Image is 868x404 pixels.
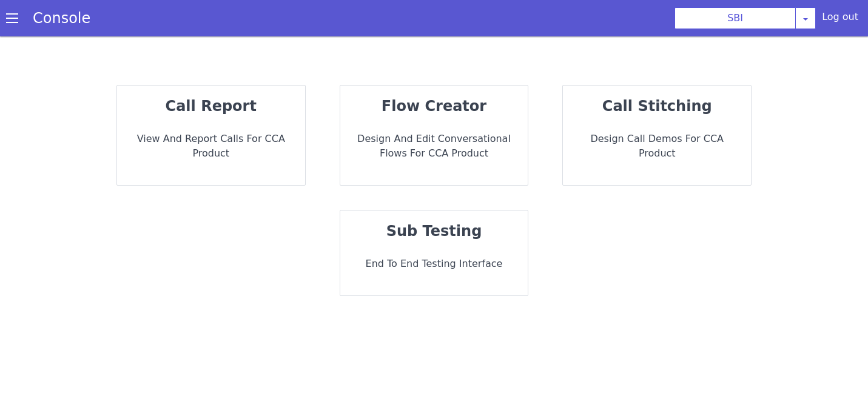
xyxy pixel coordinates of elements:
strong: sub testing [386,223,482,240]
strong: call report [166,98,257,115]
div: Log out [822,10,858,29]
p: View and report calls for CCA Product [127,132,295,161]
button: SBI [675,7,796,29]
a: Console [18,10,105,27]
p: Design and Edit Conversational flows for CCA Product [350,132,519,161]
strong: call stitching [602,98,712,115]
p: End to End Testing Interface [350,257,519,271]
strong: flow creator [382,98,486,115]
p: Design call demos for CCA Product [573,132,741,161]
